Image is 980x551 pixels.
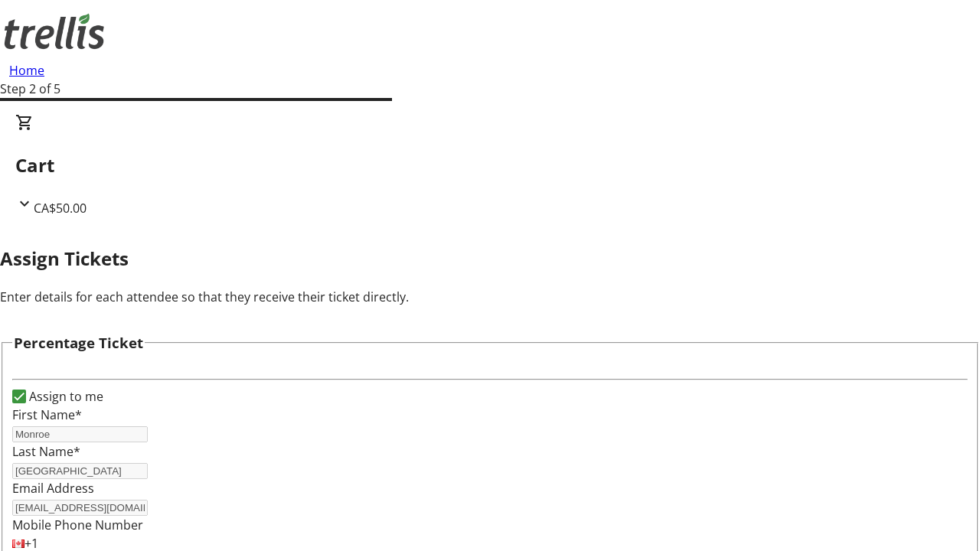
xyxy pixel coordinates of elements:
[26,387,103,406] label: Assign to me
[34,200,87,217] span: CA$50.00
[15,113,965,217] div: CartCA$50.00
[14,332,143,354] h3: Percentage Ticket
[12,406,82,423] label: First Name*
[15,152,965,179] h2: Cart
[12,443,80,460] label: Last Name*
[12,480,94,497] label: Email Address
[12,517,143,533] label: Mobile Phone Number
